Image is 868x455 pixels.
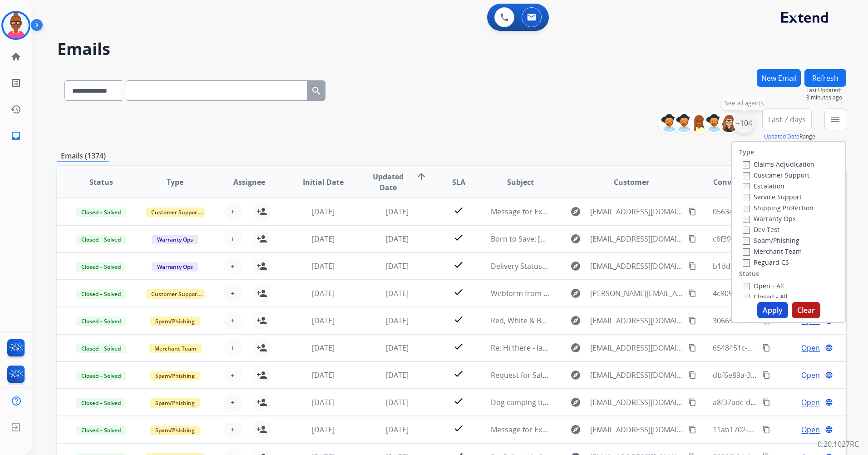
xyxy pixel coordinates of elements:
[256,397,267,408] mat-icon: person_add
[739,269,759,278] label: Status
[590,342,683,353] span: [EMAIL_ADDRESS][DOMAIN_NAME]
[76,208,126,217] span: Closed – Solved
[764,133,799,140] button: Updated Date
[590,397,683,408] span: [EMAIL_ADDRESS][DOMAIN_NAME]
[762,109,812,130] button: Last 7 days
[224,312,242,330] button: +
[416,171,427,182] mat-icon: arrow_upward
[453,287,464,297] mat-icon: check
[152,235,198,244] span: Warranty Ops
[386,370,409,380] span: [DATE]
[713,397,852,407] span: a8f37adc-dbb1-4042-a10d-28fd531b8860
[507,177,534,188] span: Subject
[386,343,409,353] span: [DATE]
[491,316,654,326] span: Red, White & BOOM—Deals Start NOW! 🔴⚪🔵
[256,315,267,326] mat-icon: person_add
[801,370,820,381] span: Open
[743,294,750,301] input: Closed - All
[806,87,846,94] span: Last Updated:
[149,344,202,353] span: Merchant Team
[231,397,235,408] span: +
[491,397,613,407] span: Dog camping tips that actually work
[152,262,198,272] span: Warranty Ops
[386,425,409,435] span: [DATE]
[76,371,126,381] span: Closed – Solved
[688,262,696,270] mat-icon: content_copy
[792,302,820,318] button: Clear
[713,425,855,435] span: 11ab1702-edc0-44bd-aa7a-a40b784d2b3c
[256,233,267,244] mat-icon: person_add
[224,366,242,384] button: +
[453,314,464,325] mat-icon: check
[590,288,683,299] span: [PERSON_NAME][EMAIL_ADDRESS][PERSON_NAME][DOMAIN_NAME]
[688,235,696,243] mat-icon: content_copy
[570,288,581,299] mat-icon: explore
[806,94,846,101] span: 3 minutes ago
[312,343,335,353] span: [DATE]
[801,424,820,435] span: Open
[590,315,683,326] span: [EMAIL_ADDRESS][DOMAIN_NAME]
[256,342,267,353] mat-icon: person_add
[312,234,335,244] span: [DATE]
[452,177,465,188] span: SLA
[76,425,126,435] span: Closed – Solved
[739,148,754,157] label: Type
[590,370,683,381] span: [EMAIL_ADDRESS][DOMAIN_NAME]
[76,235,126,244] span: Closed – Solved
[386,261,409,271] span: [DATE]
[762,398,770,406] mat-icon: content_copy
[231,206,235,217] span: +
[453,341,464,352] mat-icon: check
[453,368,464,379] mat-icon: check
[801,397,820,408] span: Open
[570,206,581,217] mat-icon: explore
[725,99,764,108] span: See all agents
[713,234,848,244] span: c6f3976d-37fb-4f74-9137-6bc8d16c80d1
[743,193,802,201] label: Service Support
[713,288,853,298] span: 4c909c56-5b74-439a-95c0-74610ad56d65
[570,397,581,408] mat-icon: explore
[491,234,629,244] span: Born to Save: [DATE] Furniture Blowout!"
[312,288,335,298] span: [DATE]
[453,232,464,243] mat-icon: check
[10,51,21,62] mat-icon: home
[743,182,784,190] label: Escalation
[688,289,696,297] mat-icon: content_copy
[10,130,21,141] mat-icon: inbox
[743,205,750,212] input: Shipping Protection
[743,171,809,179] label: Customer Support
[743,160,814,168] label: Claims Adjudication
[386,207,409,217] span: [DATE]
[825,398,833,406] mat-icon: language
[231,342,235,353] span: +
[825,425,833,434] mat-icon: language
[453,205,464,216] mat-icon: check
[570,424,581,435] mat-icon: explore
[256,424,267,435] mat-icon: person_add
[256,261,267,272] mat-icon: person_add
[830,114,841,125] mat-icon: menu
[146,289,205,299] span: Customer Support
[57,40,846,58] h2: Emails
[224,420,242,439] button: +
[743,183,750,190] input: Escalation
[743,236,799,245] label: Spam/Phishing
[10,78,21,89] mat-icon: list_alt
[491,207,600,217] span: Message for Extend from Urban
[231,424,235,435] span: +
[76,344,126,353] span: Closed – Solved
[167,177,183,188] span: Type
[76,289,126,299] span: Closed – Solved
[224,257,242,275] button: +
[713,177,771,188] span: Conversation ID
[688,317,696,325] mat-icon: content_copy
[76,317,126,326] span: Closed – Solved
[743,172,750,179] input: Customer Support
[590,261,683,272] span: [EMAIL_ADDRESS][DOMAIN_NAME]
[89,177,113,188] span: Status
[713,370,848,380] span: dbf6e89a-3ac2-49fa-b1f1-33243c02579b
[743,247,802,256] label: Merchant Team
[256,206,267,217] mat-icon: person_add
[150,425,200,435] span: Spam/Phishing
[762,425,770,434] mat-icon: content_copy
